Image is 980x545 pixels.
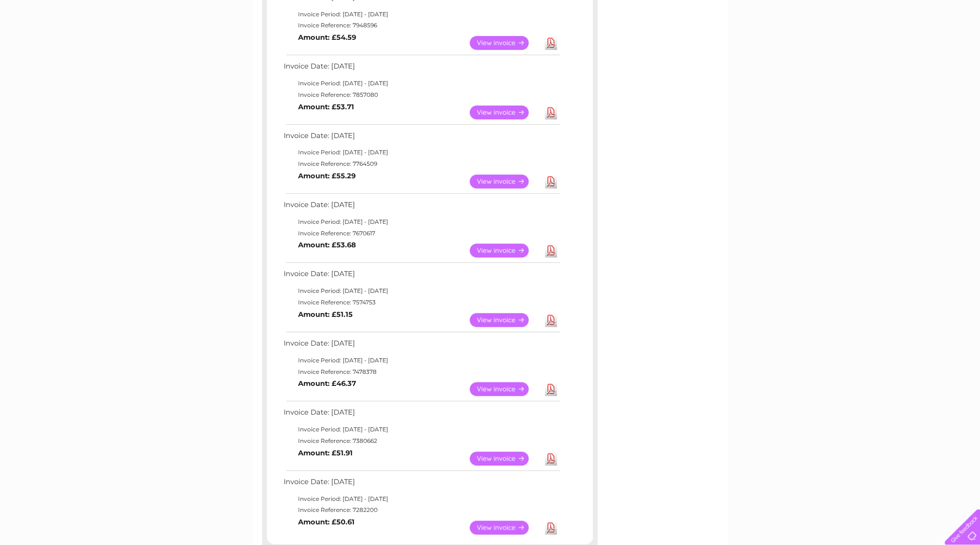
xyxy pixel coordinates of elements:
[281,366,562,378] td: Invoice Reference: 7478378
[811,41,830,48] a: Water
[545,521,557,534] a: Download
[281,89,562,101] td: Invoice Reference: 7857080
[470,105,540,119] a: View
[281,60,562,78] td: Invoice Date: [DATE]
[545,313,557,327] a: Download
[281,198,562,216] td: Invoice Date: [DATE]
[281,337,562,355] td: Invoice Date: [DATE]
[281,435,562,447] td: Invoice Reference: 7380662
[281,424,562,435] td: Invoice Period: [DATE] - [DATE]
[470,174,540,188] a: View
[298,103,354,111] b: Amount: £53.71
[281,475,562,493] td: Invoice Date: [DATE]
[799,5,865,17] a: 0333 014 3131
[281,129,562,147] td: Invoice Date: [DATE]
[470,521,540,534] a: View
[298,518,355,526] b: Amount: £50.61
[281,216,562,228] td: Invoice Period: [DATE] - [DATE]
[545,382,557,396] a: Download
[281,267,562,285] td: Invoice Date: [DATE]
[281,20,562,31] td: Invoice Reference: 7948596
[948,41,971,48] a: Log out
[916,41,940,48] a: Contact
[281,406,562,424] td: Invoice Date: [DATE]
[862,41,891,48] a: Telecoms
[281,493,562,505] td: Invoice Period: [DATE] - [DATE]
[281,9,562,20] td: Invoice Period: [DATE] - [DATE]
[470,313,540,327] a: View
[470,36,540,50] a: View
[281,158,562,170] td: Invoice Reference: 7764509
[470,244,540,257] a: View
[298,310,353,319] b: Amount: £51.15
[835,41,856,48] a: Energy
[281,285,562,297] td: Invoice Period: [DATE] - [DATE]
[470,382,540,396] a: View
[281,504,562,516] td: Invoice Reference: 7282200
[545,174,557,188] a: Download
[545,105,557,119] a: Download
[545,452,557,465] a: Download
[281,355,562,366] td: Invoice Period: [DATE] - [DATE]
[298,241,356,249] b: Amount: £53.68
[298,379,356,388] b: Amount: £46.37
[281,297,562,308] td: Invoice Reference: 7574753
[264,5,717,46] div: Clear Business is a trading name of Verastar Limited (registered in [GEOGRAPHIC_DATA] No. 3667643...
[281,147,562,158] td: Invoice Period: [DATE] - [DATE]
[470,452,540,465] a: View
[35,25,83,54] img: logo.png
[281,228,562,239] td: Invoice Reference: 7670617
[281,78,562,89] td: Invoice Period: [DATE] - [DATE]
[897,41,911,48] a: Blog
[298,172,356,180] b: Amount: £55.29
[545,244,557,257] a: Download
[298,449,353,457] b: Amount: £51.91
[298,33,356,42] b: Amount: £54.59
[545,36,557,50] a: Download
